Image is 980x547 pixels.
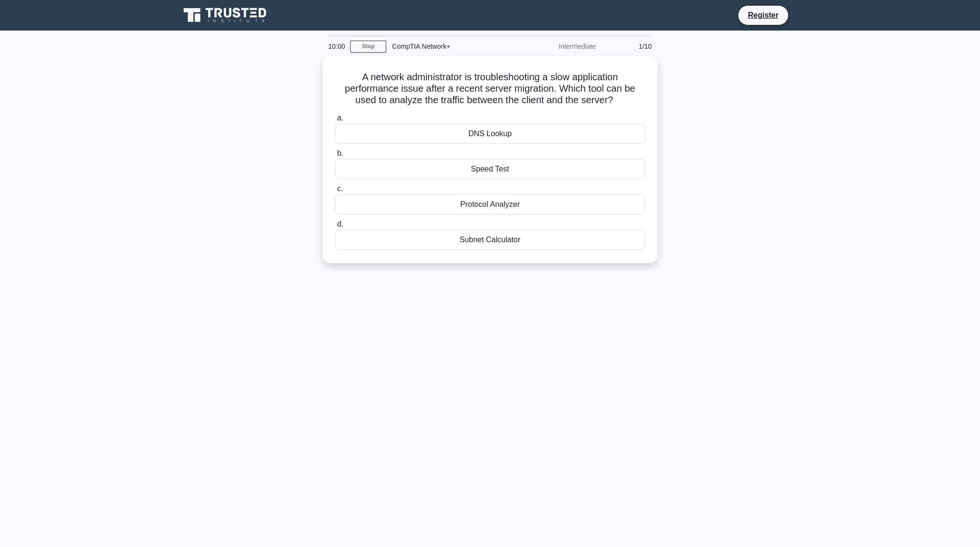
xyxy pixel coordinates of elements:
[337,220,343,228] span: d.
[337,149,343,157] span: b.
[335,124,645,144] div: DNS Lookup
[323,37,350,56] div: 10:00
[742,9,784,21] a: Register
[337,114,343,122] span: a.
[601,37,657,56] div: 1/10
[518,37,601,56] div: Intermediate
[350,41,386,53] a: Stop
[334,71,646,107] h5: A network administrator is troubleshooting a slow application performance issue after a recent se...
[335,194,645,215] div: Protocol Analyzer
[335,230,645,250] div: Subnet Calculator
[386,37,518,56] div: CompTIA Network+
[335,159,645,179] div: Speed Test
[337,184,343,193] span: c.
